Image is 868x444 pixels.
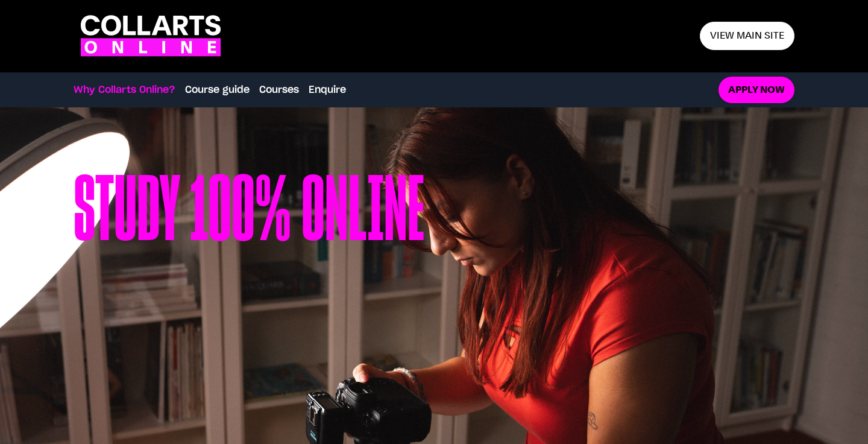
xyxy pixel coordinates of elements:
a: Courses [259,83,299,97]
a: Enquire [309,83,346,97]
a: Course guide [185,83,250,97]
h1: Study 100% online [74,168,424,397]
a: Why Collarts Online? [74,83,175,97]
a: View main site [700,22,794,50]
a: Apply now [719,77,794,104]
